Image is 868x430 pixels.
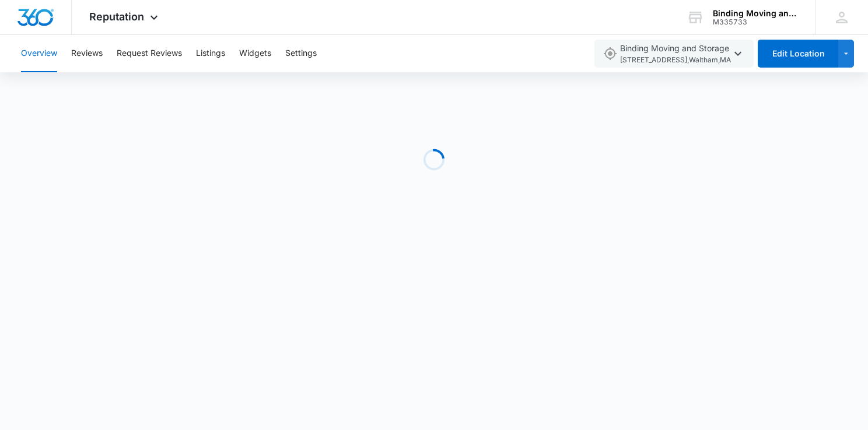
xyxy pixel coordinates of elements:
[117,35,182,72] button: Request Reviews
[713,9,798,18] div: account name
[285,35,317,72] button: Settings
[21,35,57,72] button: Overview
[89,10,144,23] span: Reputation
[758,40,838,68] button: Edit Location
[620,55,731,66] span: [STREET_ADDRESS] , Waltham , MA
[196,35,225,72] button: Listings
[239,35,271,72] button: Widgets
[620,42,731,66] span: Binding Moving and Storage
[594,40,754,68] button: Binding Moving and Storage[STREET_ADDRESS],Waltham,MA
[713,18,798,26] div: account id
[71,35,103,72] button: Reviews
